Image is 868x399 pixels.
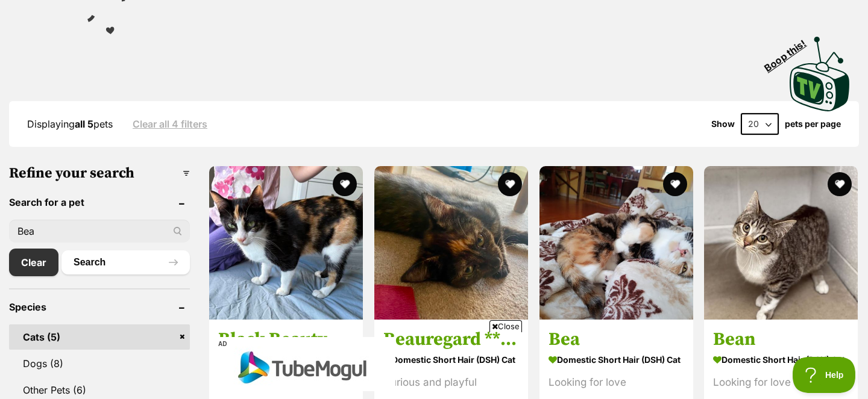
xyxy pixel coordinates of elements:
h3: Bean [713,329,849,351]
span: AD [215,337,230,351]
img: Bean - Domestic Short Hair (DSH) Cat [704,166,858,320]
button: Search [61,250,190,274]
a: Boop this! [790,26,850,114]
h3: Beauregard **2nd Chance Cat Rescue** [383,329,519,351]
iframe: Help Scout Beacon - Open [793,357,856,393]
a: Clear all 4 filters [133,119,207,129]
h3: Black Beauty [218,329,354,351]
strong: Domestic Short Hair (DSH) Cat [549,351,684,369]
header: Species [9,302,190,312]
h3: Bea [549,329,684,351]
label: pets per page [785,119,841,129]
button: favourite [333,172,357,196]
a: Cats (5) [9,324,190,350]
button: favourite [498,172,522,196]
input: Toby [9,220,190,243]
img: Bea - Domestic Short Hair (DSH) Cat [539,166,693,320]
a: Dogs (8) [9,351,190,376]
button: favourite [662,172,687,196]
header: Search for a pet [9,197,190,208]
span: Close [489,320,522,332]
strong: Domestic Short Hair (DSH) Cat [713,351,849,369]
div: Looking for love [549,375,684,391]
span: Displaying pets [27,118,113,130]
img: PetRescue TV logo [790,37,850,111]
a: Clear [9,249,58,276]
span: Show [711,119,735,129]
img: Black Beauty - Domestic Short Hair (DSH) Cat [209,166,363,320]
button: favourite [828,172,852,196]
h3: Refine your search [9,165,190,182]
img: Beauregard **2nd Chance Cat Rescue** - Domestic Short Hair (DSH) Cat [374,166,528,320]
div: Looking for love [713,375,849,391]
span: Boop this! [763,30,818,73]
strong: all 5 [75,118,93,130]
